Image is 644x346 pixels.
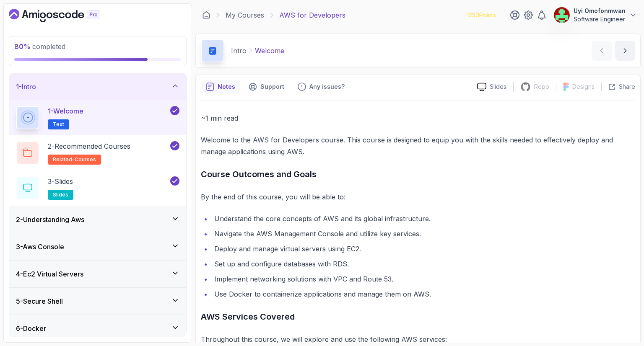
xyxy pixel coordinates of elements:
p: Slides [490,83,506,91]
button: Support button [244,80,289,93]
p: By the end of this course, you will be able to: [201,191,635,203]
p: Throughout this course, we will explore and use the following AWS services: [201,333,635,345]
p: Intro [231,46,247,56]
p: 2 - Recommended Courses [48,141,130,151]
button: 6-Docker [9,315,186,342]
h3: 5 - Secure Shell [16,296,63,306]
span: 80 % [14,42,31,51]
h3: Course Outcomes and Goals [201,168,635,181]
button: 3-Slidesslides [16,176,179,200]
h3: 1 - Intro [16,82,36,92]
p: 1250 Points [467,11,496,19]
h3: AWS Services Covered [201,310,635,323]
span: related-courses [53,156,96,163]
li: Implement networking solutions with VPC and Route 53. [212,273,635,285]
p: Welcome to the AWS for Developers course. This course is designed to equip you with the skills ne... [201,134,635,158]
p: Software Engineer [574,15,626,23]
p: Uyi Omofonmwan [574,7,626,15]
h3: 2 - Understanding Aws [16,214,84,225]
button: 1-WelcomeText [16,106,179,129]
p: Designs [572,83,595,91]
p: Any issues? [309,83,345,91]
h3: 4 - Ec2 Virtual Servers [16,269,83,279]
button: 5-Secure Shell [9,288,186,315]
p: Notes [218,83,235,91]
h3: 3 - Aws Console [16,242,64,252]
button: 2-Recommended Coursesrelated-courses [16,141,179,165]
p: ~1 min read [201,112,635,124]
button: 1-Intro [9,73,186,100]
li: Understand the core concepts of AWS and its global infrastructure. [212,213,635,225]
a: Dashboard [202,11,210,19]
button: 2-Understanding Aws [9,206,186,233]
span: Text [53,121,64,128]
a: My Courses [226,10,264,20]
a: Dashboard [9,9,119,22]
span: slides [53,191,68,198]
button: notes button [201,80,240,93]
p: Welcome [255,46,284,56]
p: Share [619,83,635,91]
p: AWS for Developers [279,10,345,20]
span: completed [14,42,65,51]
p: Repo [534,83,549,91]
h3: 6 - Docker [16,323,46,333]
button: next content [615,41,635,61]
p: Support [260,83,284,91]
a: Slides [470,83,513,91]
p: 1 - Welcome [48,106,83,116]
li: Deploy and manage virtual servers using EC2. [212,243,635,255]
button: 3-Aws Console [9,233,186,260]
button: 4-Ec2 Virtual Servers [9,261,186,287]
li: Set up and configure databases with RDS. [212,258,635,270]
p: 3 - Slides [48,176,73,186]
li: Navigate the AWS Management Console and utilize key services. [212,228,635,240]
button: user profile imageUyi OmofonmwanSoftware Engineer [553,7,637,23]
button: Share [601,83,635,91]
button: previous content [592,41,612,61]
li: Use Docker to containerize applications and manage them on AWS. [212,288,635,300]
img: user profile image [554,7,570,23]
button: Feedback button [293,80,350,93]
